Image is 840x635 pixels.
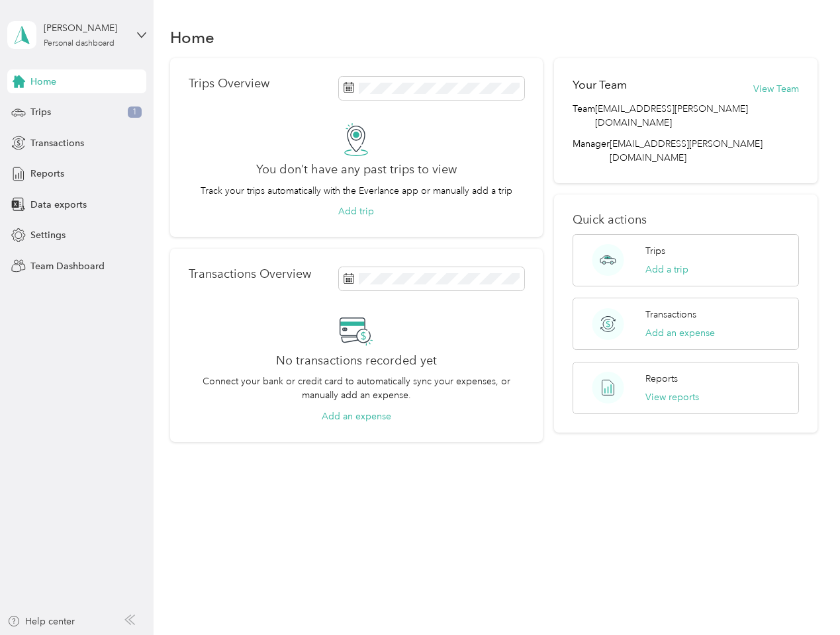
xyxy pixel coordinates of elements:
[30,228,66,242] span: Settings
[645,244,665,258] p: Trips
[753,82,799,96] button: View Team
[44,40,115,48] div: Personal dashboard
[170,30,214,44] h1: Home
[645,390,699,404] button: View reports
[30,75,56,89] span: Home
[189,374,524,402] p: Connect your bank or credit card to automatically sync your expenses, or manually add an expense.
[189,77,269,91] p: Trips Overview
[276,354,437,368] h2: No transactions recorded yet
[595,102,798,130] span: [EMAIL_ADDRESS][PERSON_NAME][DOMAIN_NAME]
[573,102,595,130] span: Team
[201,184,512,198] p: Track your trips automatically with the Everlance app or manually add a trip
[189,267,311,281] p: Transactions Overview
[645,372,678,386] p: Reports
[30,259,105,273] span: Team Dashboard
[766,561,840,635] iframe: Everlance-gr Chat Button Frame
[645,308,696,321] p: Transactions
[30,198,87,212] span: Data exports
[44,21,126,35] div: [PERSON_NAME]
[7,614,75,628] button: Help center
[256,163,457,177] h2: You don’t have any past trips to view
[338,204,374,218] button: Add trip
[573,137,610,165] span: Manager
[30,105,51,119] span: Trips
[322,409,391,423] button: Add an expense
[128,106,142,118] span: 1
[30,167,64,181] span: Reports
[573,77,627,93] h2: Your Team
[30,136,84,150] span: Transactions
[573,213,798,227] p: Quick actions
[645,263,688,276] button: Add a trip
[610,138,763,163] span: [EMAIL_ADDRESS][PERSON_NAME][DOMAIN_NAME]
[645,326,715,340] button: Add an expense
